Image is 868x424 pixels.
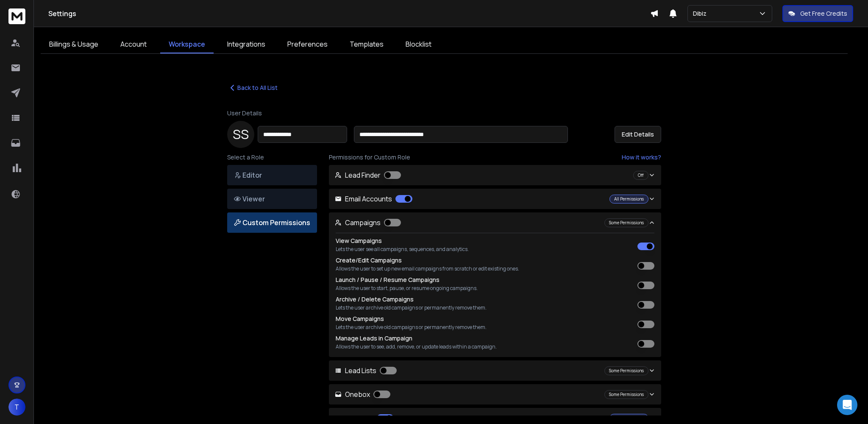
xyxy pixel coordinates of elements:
[336,304,487,311] p: Lets the user archive old campaigns or permanently remove them.
[41,36,107,53] a: Billings & Usage
[227,153,317,162] p: Select a Role
[219,36,274,53] a: Integrations
[48,8,650,19] h1: Settings
[329,233,661,357] div: Campaigns Some Permissions
[329,360,661,381] button: Lead Lists Some Permissions
[800,9,847,18] p: Get Free Credits
[329,165,661,185] button: Lead Finder Off
[234,218,310,228] p: Custom Permissions
[160,36,214,53] a: Workspace
[336,343,497,350] p: Allows the user to see, add, remove, or update leads within a campaign.
[336,315,384,323] label: Move Campaigns
[329,153,410,162] span: Permissions for Custom Role
[782,5,853,22] button: Get Free Credits
[604,390,648,399] div: Some Permissions
[227,109,661,117] p: User Details
[335,413,394,423] p: Analytics
[336,276,440,284] label: Launch / Pause / Resume Campaigns
[234,194,310,204] p: Viewer
[341,36,392,53] a: Templates
[336,246,469,253] p: Lets the user see all campaigns, sequences, and analytics.
[8,399,25,416] button: T
[329,384,661,404] button: Onebox Some Permissions
[227,83,278,93] button: Back to All List
[336,324,487,331] p: Lets the user archive old campaigns or permanently remove them.
[336,256,402,264] label: Create/Edit Campaigns
[336,285,478,292] p: Allows the user to start, pause, or resume ongoing campaigns.
[615,126,661,143] button: Edit Details
[622,153,661,162] a: How it works?
[227,121,254,148] div: S S
[335,389,390,399] p: Onebox
[604,218,648,227] div: Some Permissions
[604,366,648,375] div: Some Permissions
[335,170,401,180] p: Lead Finder
[633,171,648,180] div: Off
[693,9,710,18] p: Dibiz
[336,265,519,272] p: Allows the user to set up new email campaigns from scratch or edit existing ones.
[609,195,648,204] div: All Permissions
[279,36,336,53] a: Preferences
[336,334,412,342] label: Manage Leads in Campaign
[112,36,155,53] a: Account
[329,189,661,209] button: Email Accounts All Permissions
[397,36,440,53] a: Blocklist
[335,365,397,376] p: Lead Lists
[329,212,661,233] button: Campaigns Some Permissions
[336,295,414,303] label: Archive / Delete Campaigns
[234,170,310,180] p: Editor
[335,218,401,228] p: Campaigns
[609,414,648,423] div: All Permissions
[837,395,857,415] div: Open Intercom Messenger
[335,194,412,204] p: Email Accounts
[336,237,382,245] label: View Campaigns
